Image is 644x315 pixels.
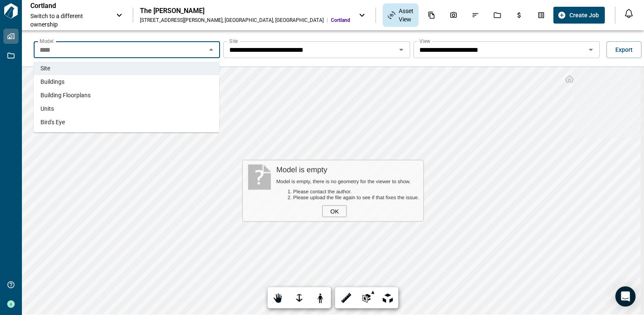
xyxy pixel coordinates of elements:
[40,91,91,99] span: Building Floorplans
[606,41,641,58] button: Export
[399,7,413,24] span: Asset View
[229,37,238,45] label: Site
[423,8,440,22] div: Documents
[510,8,528,22] div: Budgets
[30,2,106,10] p: Cortland
[383,3,419,27] div: Asset View
[276,166,419,174] div: Model is empty
[532,8,550,22] div: Takeoff Center
[40,37,54,45] label: Model
[30,12,107,29] span: Switch to a different ownership
[445,8,462,22] div: Photos
[553,7,605,24] button: Create Job
[40,118,65,126] span: Bird's Eye
[140,17,324,24] div: [STREET_ADDRESS][PERSON_NAME] , [GEOGRAPHIC_DATA] , [GEOGRAPHIC_DATA]
[40,104,54,113] span: Units
[293,195,419,200] li: Please upload the file again to see if that fixes the issue.
[322,206,347,217] div: OK
[40,77,64,86] span: Buildings
[467,8,484,22] div: Issues & Info
[395,44,407,56] button: Open
[488,8,506,22] div: Jobs
[140,7,350,15] div: The [PERSON_NAME]
[569,11,599,19] span: Create Job
[276,179,419,184] div: Model is empty, there is no geometry for the viewer to show.
[331,17,350,24] span: Cortland
[585,44,597,56] button: Open
[205,44,217,56] button: Close
[622,7,636,20] button: Open notification feed
[293,189,419,195] li: Please contact the author.
[40,64,50,72] span: Site
[615,286,636,307] div: Open Intercom Messenger
[615,45,633,54] span: Export
[419,37,430,45] label: View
